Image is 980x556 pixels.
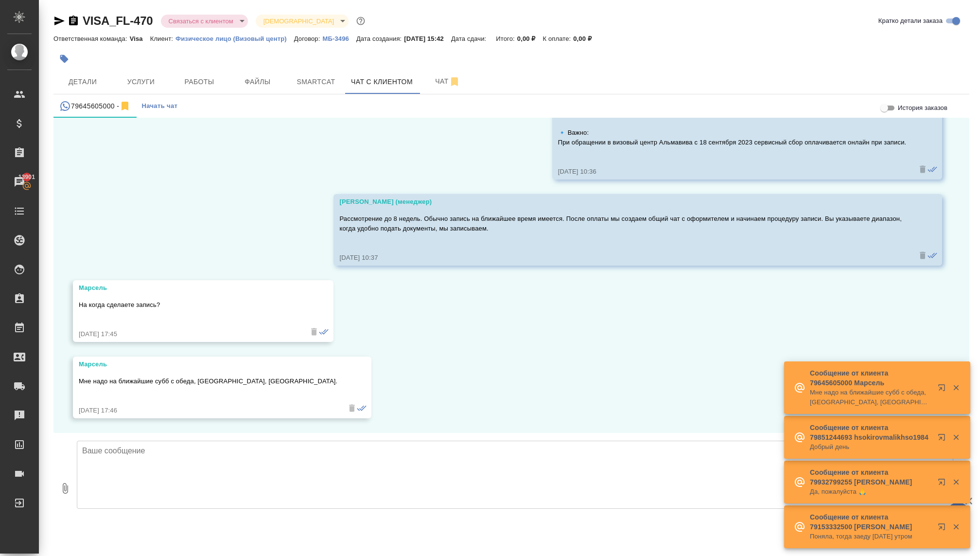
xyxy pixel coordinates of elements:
div: [DATE] 10:37 [339,253,908,263]
p: Сообщение от клиента 79153332500 [PERSON_NAME] [810,512,931,532]
p: К оплате: [543,35,574,42]
span: Начать чат [141,101,177,112]
div: 79645605000 (Марсель) - (undefined) [59,100,131,112]
button: Закрыть [946,522,966,531]
button: Открыть в новой вкладке [932,378,955,401]
span: 13901 [13,172,41,182]
p: Мне надо на ближайшие субб с обеда, [GEOGRAPHIC_DATA], [GEOGRAPHIC_DATA]. [79,377,337,386]
div: Марсель [79,359,337,369]
p: 0,00 ₽ [517,35,543,42]
p: Итого: [496,35,517,42]
a: МБ-3496 [322,34,356,42]
p: Дата сдачи: [451,35,489,42]
div: [DATE] 17:45 [79,329,299,339]
p: Добрый день [810,442,931,452]
button: Закрыть [946,478,966,486]
div: [PERSON_NAME] (менеджер) [339,197,908,207]
p: Да, пожалуйста 🙏 [810,487,931,497]
span: Кратко детали заказа [878,16,943,26]
div: [DATE] 17:46 [79,406,337,415]
p: Visa [130,35,150,42]
span: Работы [176,76,223,88]
p: Мне надо на ближайшие субб с обеда, [GEOGRAPHIC_DATA], [GEOGRAPHIC_DATA]. [810,388,931,407]
svg: Отписаться [119,100,131,112]
button: [DEMOGRAPHIC_DATA] [261,17,337,25]
button: Открыть в новой вкладке [932,517,955,540]
div: Марсель [79,283,299,293]
a: 13901 [2,170,36,194]
span: Файлы [234,76,281,88]
p: 0,00 ₽ [573,35,599,42]
button: Закрыть [946,433,966,442]
p: На когда сделаете запись? [79,300,299,310]
p: Поняла, тогда заеду [DATE] утром [810,532,931,541]
span: Чат с клиентом [351,76,413,88]
div: simple tabs example [53,94,969,118]
div: [DATE] 10:36 [558,167,908,177]
span: Детали [59,76,106,88]
p: Физическое лицо (Визовый центр) [175,35,294,42]
button: Открыть в новой вкладке [932,428,955,451]
p: Ответственная команда: [53,35,130,42]
p: 🔹 Важно: При обращении в визовый центр Альмавива с 18 сентября 2023 сервисный сбор оплачивается о... [558,128,908,147]
p: [DATE] 15:42 [404,35,451,42]
svg: Отписаться [449,76,460,88]
span: Чат [424,75,471,88]
a: VISA_FL-470 [83,14,153,27]
p: Рассмотрение до 8 недель. Обычно запись на ближайшее время имеется. После оплаты мы создаем общий... [339,214,908,233]
div: Связаться с клиентом [161,15,248,28]
a: Физическое лицо (Визовый центр) [175,34,294,42]
button: Связаться с клиентом [166,17,236,25]
button: Начать чат [137,94,182,118]
span: История заказов [898,103,947,113]
span: Smartcat [293,76,339,88]
button: Скопировать ссылку [68,15,79,27]
button: Доп статусы указывают на важность/срочность заказа [354,15,367,27]
button: Скопировать ссылку для ЯМессенджера [53,15,65,27]
p: Сообщение от клиента 79851244693 hsokirovmalikhso1984 [810,423,931,442]
p: Клиент: [150,35,175,42]
button: Закрыть [946,383,966,392]
button: Открыть в новой вкладке [932,472,955,496]
div: Связаться с клиентом [256,15,349,28]
button: Добавить тэг [53,48,75,70]
p: Сообщение от клиента 79645605000 Марсель [810,368,931,388]
p: Сообщение от клиента 79932799255 [PERSON_NAME] [810,467,931,487]
span: Услуги [118,76,164,88]
p: МБ-3496 [322,35,356,42]
p: Дата создания: [356,35,404,42]
p: Договор: [294,35,323,42]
